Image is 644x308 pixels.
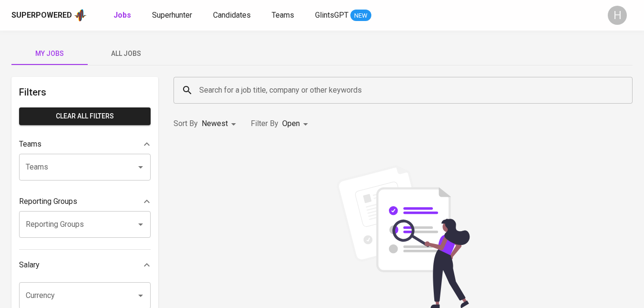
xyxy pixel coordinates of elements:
p: Reporting Groups [19,196,77,207]
a: Jobs [113,10,133,21]
p: Newest [202,118,228,129]
button: Open [134,289,147,302]
div: Salary [19,255,151,275]
span: All Jobs [93,48,158,60]
button: Open [134,218,147,231]
img: app logo [74,8,87,22]
p: Sort By [174,118,198,129]
span: Teams [272,11,294,20]
div: Open [282,115,311,133]
p: Filter By [251,118,278,129]
a: Candidates [213,10,253,21]
span: Clear All filters [27,110,143,122]
div: H [608,6,627,25]
div: Reporting Groups [19,192,151,211]
div: Teams [19,135,151,154]
a: Superpoweredapp logo [11,8,87,22]
div: Newest [202,115,239,133]
button: Open [134,160,147,174]
span: Open [282,119,300,128]
div: Superpowered [11,10,72,21]
span: Superhunter [152,11,192,20]
a: GlintsGPT NEW [315,10,371,21]
span: My Jobs [17,48,82,60]
button: Clear All filters [19,107,151,125]
a: Teams [272,10,296,21]
p: Teams [19,138,41,150]
h6: Filters [19,85,151,100]
b: Jobs [113,11,131,20]
p: Salary [19,259,40,271]
span: GlintsGPT [315,11,348,20]
a: Superhunter [152,10,194,21]
span: NEW [350,11,371,21]
span: Candidates [213,11,251,20]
